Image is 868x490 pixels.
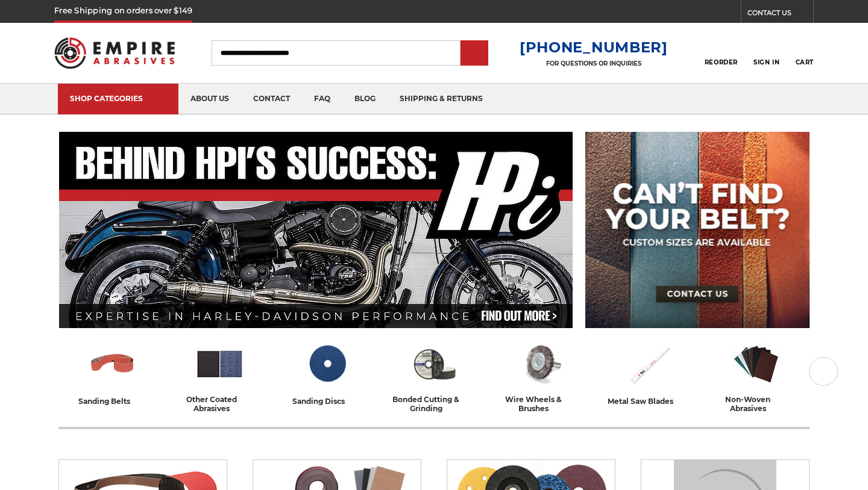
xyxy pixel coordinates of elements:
[753,58,779,66] span: Sign In
[342,84,388,114] a: blog
[87,339,137,389] img: Sanding Belts
[517,339,567,389] img: Wire Wheels & Brushes
[492,395,590,413] div: wire wheels & brushes
[705,58,738,66] span: Reorder
[520,39,668,56] a: [PHONE_NUMBER]
[171,395,268,413] div: other coated abrasives
[809,357,838,386] button: Next
[624,339,674,389] img: Metal Saw Blades
[59,132,573,328] img: Banner for an interview featuring Horsepower Inc who makes Harley performance upgrades featured o...
[78,395,146,408] div: sanding belts
[731,339,781,389] img: Non-woven Abrasives
[63,339,161,408] a: sanding belts
[492,339,590,413] a: wire wheels & brushes
[608,395,690,408] div: metal saw blades
[302,84,342,114] a: faq
[385,339,483,413] a: bonded cutting & grinding
[302,339,352,389] img: Sanding Discs
[796,40,814,66] a: Cart
[171,339,268,413] a: other coated abrasives
[241,84,302,114] a: contact
[707,339,805,413] a: non-woven abrasives
[178,84,241,114] a: about us
[520,60,668,67] p: FOR QUESTIONS OR INQUIRIES
[385,395,483,413] div: bonded cutting & grinding
[278,339,376,408] a: sanding discs
[585,132,810,328] img: promo banner for custom belts.
[707,395,805,413] div: non-woven abrasives
[70,94,166,103] div: SHOP CATEGORIES
[409,339,459,389] img: Bonded Cutting & Grinding
[462,42,486,66] input: Submit
[388,84,495,114] a: shipping & returns
[747,6,813,23] a: CONTACT US
[54,29,175,76] img: Empire Abrasives
[195,339,245,389] img: Other Coated Abrasives
[705,40,738,66] a: Reorder
[796,58,814,66] span: Cart
[293,395,361,408] div: sanding discs
[600,339,697,408] a: metal saw blades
